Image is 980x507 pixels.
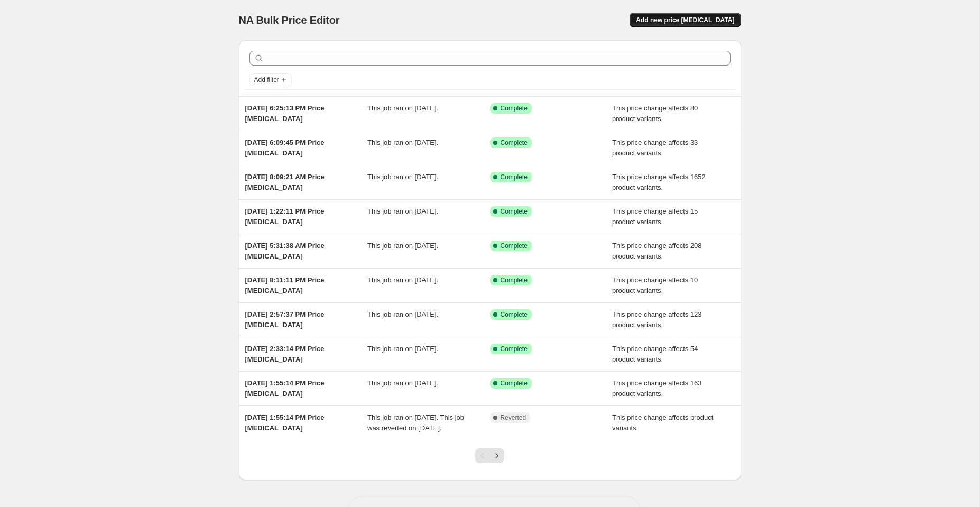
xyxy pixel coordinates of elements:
[612,207,698,226] span: This price change affects 15 product variants.
[249,73,292,86] button: Add filter
[367,242,438,250] span: This job ran on [DATE].
[239,14,340,26] span: NA Bulk Price Editor
[612,276,698,294] span: This price change affects 10 product variants.
[367,139,438,146] span: This job ran on [DATE].
[501,413,526,422] span: Reverted
[612,173,706,191] span: This price change affects 1652 product variants.
[475,448,504,463] nav: Pagination
[501,242,528,250] span: Complete
[245,345,325,363] span: [DATE] 2:33:14 PM Price [MEDICAL_DATA]
[489,448,504,463] button: Next
[367,345,438,353] span: This job ran on [DATE].
[501,104,528,113] span: Complete
[367,207,438,215] span: This job ran on [DATE].
[245,207,325,226] span: [DATE] 1:22:11 PM Price [MEDICAL_DATA]
[612,242,702,260] span: This price change affects 208 product variants.
[501,379,528,388] span: Complete
[245,104,325,123] span: [DATE] 6:25:13 PM Price [MEDICAL_DATA]
[612,379,702,398] span: This price change affects 163 product variants.
[612,310,702,329] span: This price change affects 123 product variants.
[245,413,325,432] span: [DATE] 1:55:14 PM Price [MEDICAL_DATA]
[254,76,279,84] span: Add filter
[612,139,698,157] span: This price change affects 33 product variants.
[612,413,713,432] span: This price change affects product variants.
[612,104,698,123] span: This price change affects 80 product variants.
[367,104,438,112] span: This job ran on [DATE].
[367,413,464,432] span: This job ran on [DATE]. This job was reverted on [DATE].
[630,13,741,27] button: Add new price [MEDICAL_DATA]
[501,207,528,216] span: Complete
[367,310,438,318] span: This job ran on [DATE].
[367,379,438,387] span: This job ran on [DATE].
[367,173,438,181] span: This job ran on [DATE].
[245,379,325,398] span: [DATE] 1:55:14 PM Price [MEDICAL_DATA]
[245,242,325,260] span: [DATE] 5:31:38 AM Price [MEDICAL_DATA]
[245,310,325,329] span: [DATE] 2:57:37 PM Price [MEDICAL_DATA]
[245,173,325,191] span: [DATE] 8:09:21 AM Price [MEDICAL_DATA]
[501,310,528,319] span: Complete
[245,139,325,157] span: [DATE] 6:09:45 PM Price [MEDICAL_DATA]
[245,276,325,294] span: [DATE] 8:11:11 PM Price [MEDICAL_DATA]
[501,276,528,284] span: Complete
[501,139,528,147] span: Complete
[501,345,528,353] span: Complete
[367,276,438,284] span: This job ran on [DATE].
[501,173,528,181] span: Complete
[636,16,734,24] span: Add new price [MEDICAL_DATA]
[612,345,698,363] span: This price change affects 54 product variants.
